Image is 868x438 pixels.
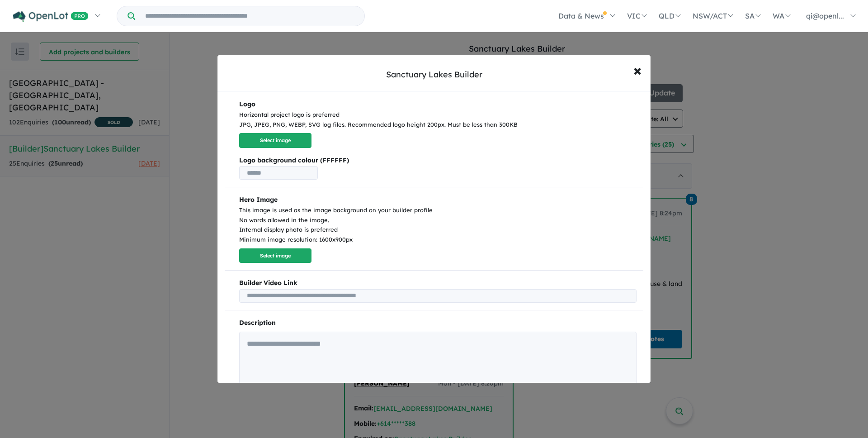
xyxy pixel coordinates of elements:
[239,100,255,108] b: Logo
[239,278,637,289] b: Builder Video Link
[239,195,278,204] b: Hero Image
[239,155,637,166] b: Logo background colour (FFFFFF)
[13,11,89,22] img: Openlot PRO Logo White
[137,6,363,26] input: Try estate name, suburb, builder or developer
[239,133,311,148] button: Select image
[239,110,637,130] div: Horizontal project logo is preferred JPG, JPEG, PNG, WEBP, SVG log files. Recommended logo height...
[633,60,642,80] span: ×
[239,205,637,245] div: This image is used as the image background on your builder profile No words allowed in the image....
[239,318,637,328] p: Description
[239,248,311,263] button: Select image
[386,69,482,81] div: Sanctuary Lakes Builder
[806,11,844,20] span: qi@openl...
